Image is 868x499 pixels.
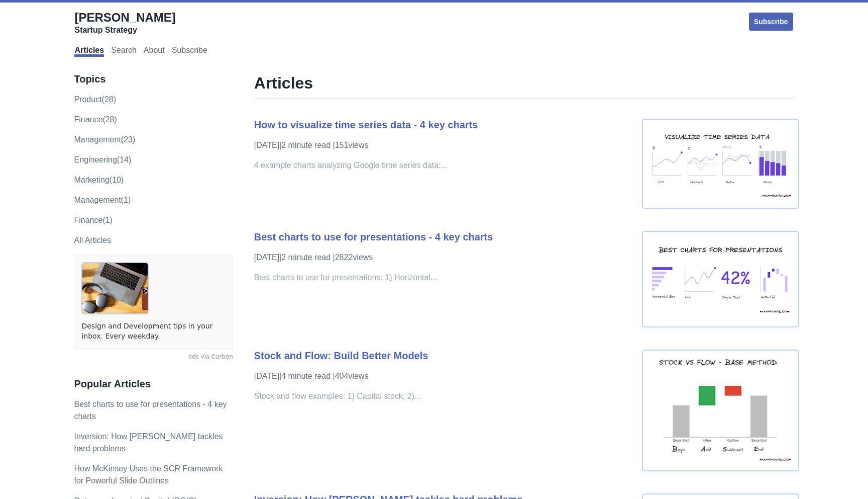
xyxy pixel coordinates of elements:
[333,141,369,149] span: | 151 views
[74,10,175,35] a: [PERSON_NAME]Startup Strategy
[74,464,223,485] a: How McKinsey Uses the SCR Framework for Powerful Slide Outlines
[642,350,799,471] img: stock and flow
[254,272,632,284] p: Best charts to use for presentations: 1) Horizontal...
[74,400,227,421] a: Best charts to use for presentations - 4 key charts
[74,216,112,224] a: Finance(1)
[254,73,794,99] h1: Articles
[74,25,175,35] div: Startup Strategy
[333,372,369,380] span: | 404 views
[254,119,478,130] a: How to visualize time series data - 4 key charts
[254,390,632,402] p: Stock and flow examples: 1) Capital stock; 2)...
[254,370,632,382] p: [DATE] | 4 minute read
[333,253,373,262] span: | 2822 views
[748,12,794,32] a: Subscribe
[254,231,493,242] a: Best charts to use for presentations - 4 key charts
[81,262,149,314] img: ads via Carbon
[74,176,124,184] a: marketing(10)
[74,353,233,362] a: ads via Carbon
[74,135,135,144] a: management(23)
[74,95,116,104] a: product(28)
[642,231,799,327] img: best chart presentaion
[172,46,207,57] a: Subscribe
[144,46,165,57] a: About
[254,139,632,151] p: [DATE] | 2 minute read
[74,46,104,57] a: Articles
[74,11,175,24] span: [PERSON_NAME]
[74,73,233,86] h3: Topics
[81,321,225,341] a: Design and Development tips in your inbox. Every weekday.
[74,196,131,204] a: Management(1)
[254,159,632,172] p: 4 example charts analyzing Google time series data:...
[74,115,117,124] a: finance(28)
[254,350,428,361] a: Stock and Flow: Build Better Models
[254,252,632,264] p: [DATE] | 2 minute read
[642,119,799,209] img: time-series
[74,432,223,453] a: Inversion: How [PERSON_NAME] tackles hard problems
[74,378,233,390] h3: Popular Articles
[111,46,137,57] a: Search
[74,155,131,164] a: engineering(14)
[74,236,111,244] a: All Articles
